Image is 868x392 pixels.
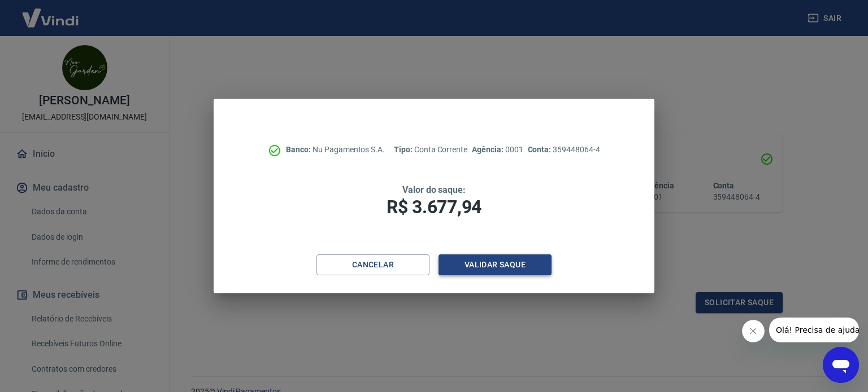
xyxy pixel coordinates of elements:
p: 359448064-4 [528,144,600,156]
span: Tipo: [394,145,414,154]
button: Cancelar [316,254,429,275]
p: Nu Pagamentos S.A. [286,144,385,156]
span: Olá! Precisa de ajuda? [7,8,95,17]
iframe: Botão para abrir a janela de mensagens [823,347,859,383]
span: Banco: [286,145,313,154]
p: 0001 [472,144,523,156]
span: Valor do saque: [402,184,466,195]
iframe: Mensagem da empresa [769,318,859,342]
span: R$ 3.677,94 [387,196,481,218]
p: Conta Corrente [394,144,467,156]
span: Conta: [528,145,553,154]
span: Agência: [472,145,505,154]
button: Validar saque [439,254,552,275]
iframe: Fechar mensagem [742,320,765,342]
